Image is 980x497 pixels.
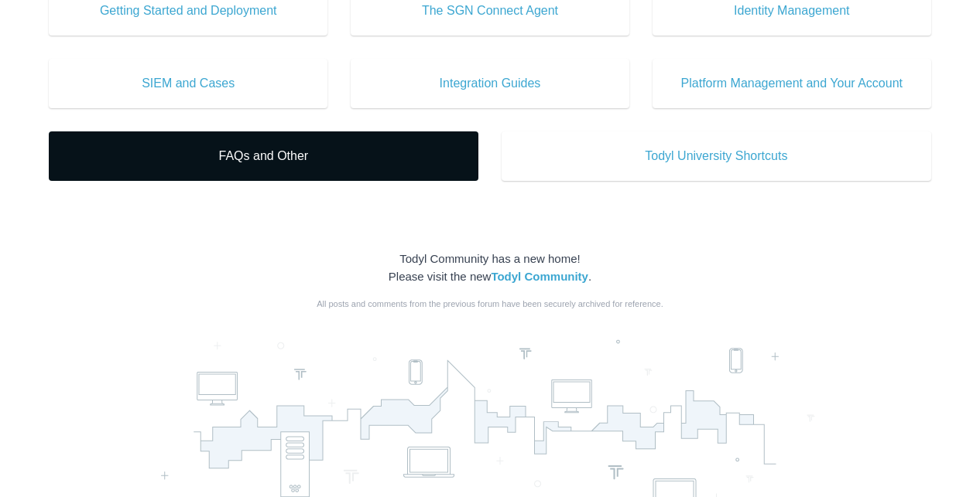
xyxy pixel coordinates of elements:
span: SIEM and Cases [72,74,304,93]
a: FAQs and Other [49,131,478,181]
span: Todyl University Shortcuts [525,147,908,165]
div: Todyl Community has a new home! Please visit the new . [49,250,930,285]
a: Platform Management and Your Account [653,59,931,108]
span: The SGN Connect Agent [374,2,606,20]
div: All posts and comments from the previous forum have been securely archived for reference. [49,298,930,311]
span: Identity Management [676,2,908,20]
a: SIEM and Cases [49,59,327,108]
span: Integration Guides [374,74,606,93]
span: FAQs and Other [72,147,455,165]
span: Getting Started and Deployment [72,2,304,20]
a: Integration Guides [351,59,629,108]
a: Todyl Community [491,270,588,283]
a: Todyl University Shortcuts [502,131,931,181]
span: Platform Management and Your Account [676,74,908,93]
